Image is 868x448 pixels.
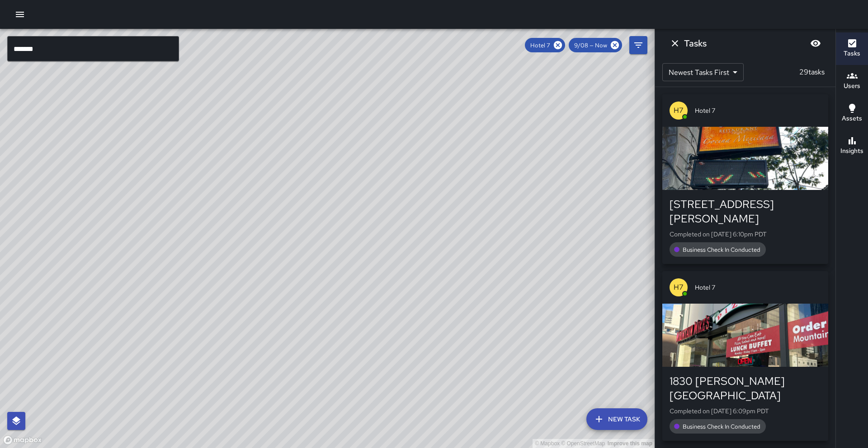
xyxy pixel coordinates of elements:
span: Business Check In Conducted [677,246,766,254]
div: 9/08 — Now [569,38,622,52]
span: Business Check In Conducted [677,423,766,430]
button: Insights [836,130,868,162]
div: 1830 [PERSON_NAME][GEOGRAPHIC_DATA] [670,374,821,403]
p: Completed on [DATE] 6:10pm PDT [670,230,821,239]
button: Filters [629,36,647,54]
button: Users [836,65,868,97]
button: Dismiss [666,34,684,52]
button: Tasks [836,32,868,65]
span: Hotel 7 [525,42,556,49]
h6: Users [844,81,860,91]
button: H7Hotel 7[STREET_ADDRESS][PERSON_NAME]Completed on [DATE] 6:10pm PDTBusiness Check In Conducted [662,94,828,264]
h6: Tasks [844,49,860,59]
p: H7 [674,282,684,293]
h6: Assets [842,114,862,124]
h6: Insights [840,146,863,156]
span: 9/08 — Now [569,42,613,49]
p: H7 [674,105,684,116]
div: Newest Tasks First [662,63,744,81]
h6: Tasks [684,36,707,51]
span: Hotel 7 [695,283,821,292]
p: 29 tasks [796,67,828,78]
button: New Task [586,408,647,430]
button: H7Hotel 71830 [PERSON_NAME][GEOGRAPHIC_DATA]Completed on [DATE] 6:09pm PDTBusiness Check In Condu... [662,271,828,441]
div: Hotel 7 [525,38,565,52]
p: Completed on [DATE] 6:09pm PDT [670,406,821,416]
span: Hotel 7 [695,106,821,115]
button: Blur [807,34,825,52]
button: Assets [836,97,868,130]
div: [STREET_ADDRESS][PERSON_NAME] [670,197,821,226]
